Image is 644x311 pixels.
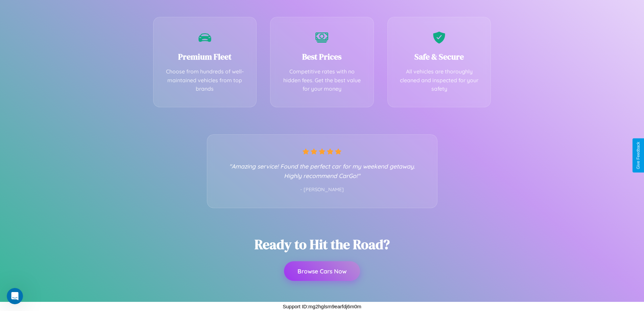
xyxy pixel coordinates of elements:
[221,185,424,194] p: - [PERSON_NAME]
[7,288,23,304] iframe: Intercom live chat
[281,67,363,93] p: Competitive rates with no hidden fees. Get the best value for your money
[164,51,246,62] h3: Premium Fleet
[398,67,481,93] p: All vehicles are thoroughly cleaned and inspected for your safety
[164,67,246,93] p: Choose from hundreds of well-maintained vehicles from top brands
[221,161,424,180] p: "Amazing service! Found the perfect car for my weekend getaway. Highly recommend CarGo!"
[283,302,361,311] p: Support ID: mg2hglsm9earfdj6m0m
[398,51,481,62] h3: Safe & Secure
[284,261,360,281] button: Browse Cars Now
[255,235,390,253] h2: Ready to Hit the Road?
[281,51,363,62] h3: Best Prices
[636,142,641,169] div: Give Feedback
